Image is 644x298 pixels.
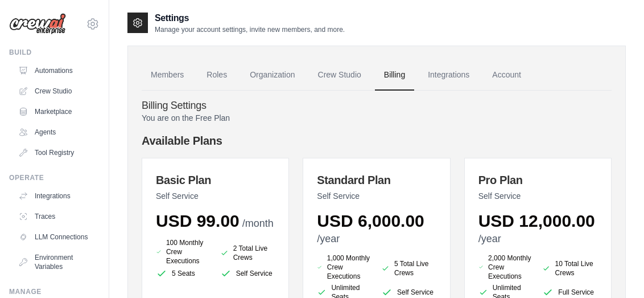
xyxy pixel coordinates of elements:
[478,254,534,281] li: 2,000 Monthly Crew Executions
[242,218,274,229] span: /month
[14,207,100,226] a: Traces
[14,228,100,246] a: LLM Connections
[14,248,100,276] a: Environment Variables
[156,190,275,202] p: Self Service
[317,254,372,281] li: 1,000 Monthly Crew Executions
[156,268,211,279] li: 5 Seats
[478,233,501,244] span: /year
[155,25,345,34] p: Manage your account settings, invite new members, and more.
[14,123,100,141] a: Agents
[9,287,100,296] div: Manage
[14,103,100,121] a: Marketplace
[317,190,436,202] p: Self Service
[317,233,340,244] span: /year
[14,62,100,80] a: Automations
[419,60,478,91] a: Integrations
[142,133,612,149] h4: Available Plans
[375,60,414,91] a: Billing
[156,211,240,230] span: USD 99.00
[156,238,211,266] li: 100 Monthly Crew Executions
[220,240,275,266] li: 2 Total Live Crews
[155,11,345,25] h2: Settings
[478,172,597,188] h3: Pro Plan
[9,173,100,182] div: Operate
[241,60,304,91] a: Organization
[483,60,530,91] a: Account
[142,100,612,112] h4: Billing Settings
[156,172,275,188] h3: Basic Plan
[9,13,66,35] img: Logo
[317,211,424,230] span: USD 6,000.00
[197,60,236,91] a: Roles
[542,256,597,281] li: 10 Total Live Crews
[317,172,436,188] h3: Standard Plan
[9,48,100,57] div: Build
[478,211,595,230] span: USD 12,000.00
[142,112,612,124] p: You are on the Free Plan
[381,256,436,281] li: 5 Total Live Crews
[220,268,275,279] li: Self Service
[14,82,100,100] a: Crew Studio
[309,60,370,91] a: Crew Studio
[142,60,193,91] a: Members
[14,144,100,162] a: Tool Registry
[478,190,597,202] p: Self Service
[14,187,100,205] a: Integrations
